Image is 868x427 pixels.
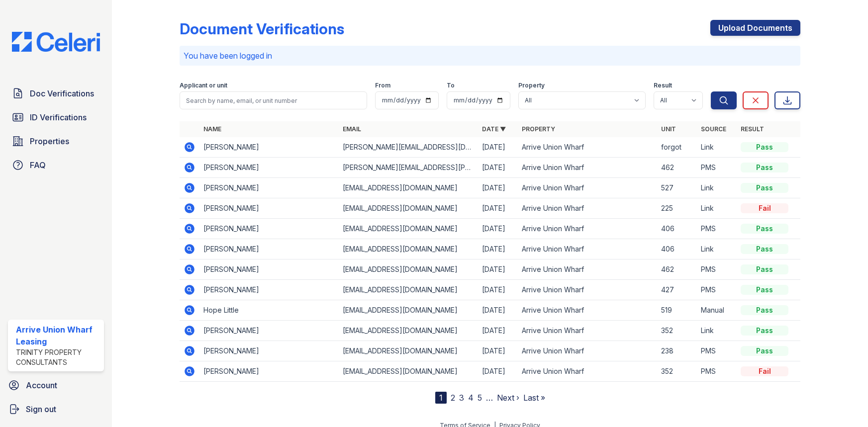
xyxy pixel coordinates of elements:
[478,393,482,403] a: 5
[468,393,474,403] a: 4
[199,239,339,259] td: [PERSON_NAME]
[478,280,518,300] td: [DATE]
[657,137,697,158] td: forgot
[654,82,672,89] label: Result
[741,183,788,193] div: Pass
[697,341,737,361] td: PMS
[657,219,697,239] td: 406
[741,305,788,315] div: Pass
[26,379,57,391] span: Account
[697,321,737,341] td: Link
[339,239,478,259] td: [EMAIL_ADDRESS][DOMAIN_NAME]
[518,239,657,259] td: Arrive Union Wharf
[478,219,518,239] td: [DATE]
[339,321,478,341] td: [EMAIL_ADDRESS][DOMAIN_NAME]
[518,361,657,382] td: Arrive Union Wharf
[435,392,447,404] div: 1
[478,137,518,158] td: [DATE]
[199,321,339,341] td: [PERSON_NAME]
[657,300,697,321] td: 519
[180,20,344,38] div: Document Verifications
[518,198,657,219] td: Arrive Union Wharf
[16,324,100,347] div: Arrive Union Wharf Leasing
[741,366,788,376] div: Fail
[339,361,478,382] td: [EMAIL_ADDRESS][DOMAIN_NAME]
[741,326,788,336] div: Pass
[697,239,737,259] td: Link
[180,82,227,89] label: Applicant or unit
[741,163,788,172] div: Pass
[339,198,478,219] td: [EMAIL_ADDRESS][DOMAIN_NAME]
[199,198,339,219] td: [PERSON_NAME]
[486,392,493,404] span: …
[701,125,726,133] a: Source
[199,259,339,280] td: [PERSON_NAME]
[657,158,697,178] td: 462
[657,198,697,219] td: 225
[199,361,339,382] td: [PERSON_NAME]
[657,361,697,382] td: 352
[697,219,737,239] td: PMS
[8,131,104,151] a: Properties
[697,198,737,219] td: Link
[8,84,104,103] a: Doc Verifications
[30,111,87,123] span: ID Verifications
[339,137,478,158] td: [PERSON_NAME][EMAIL_ADDRESS][DOMAIN_NAME]
[741,203,788,213] div: Fail
[697,137,737,158] td: Link
[478,341,518,361] td: [DATE]
[741,285,788,295] div: Pass
[518,321,657,341] td: Arrive Union Wharf
[697,158,737,178] td: PMS
[4,32,108,52] img: CE_Logo_Blue-a8612792a0a2168367f1c8372b55b34899dd931a85d93a1a3d3e32e68fde9ad4.png
[518,158,657,178] td: Arrive Union Wharf
[478,158,518,178] td: [DATE]
[339,341,478,361] td: [EMAIL_ADDRESS][DOMAIN_NAME]
[657,341,697,361] td: 238
[478,321,518,341] td: [DATE]
[741,224,788,234] div: Pass
[657,178,697,198] td: 527
[30,159,46,171] span: FAQ
[697,259,737,280] td: PMS
[518,137,657,158] td: Arrive Union Wharf
[657,280,697,300] td: 427
[661,125,676,133] a: Unit
[199,300,339,321] td: Hope Little
[478,259,518,280] td: [DATE]
[8,155,104,175] a: FAQ
[4,375,108,395] a: Account
[522,125,555,133] a: Property
[339,219,478,239] td: [EMAIL_ADDRESS][DOMAIN_NAME]
[4,399,108,419] a: Sign out
[518,259,657,280] td: Arrive Union Wharf
[741,125,764,133] a: Result
[478,198,518,219] td: [DATE]
[459,393,464,403] a: 3
[339,158,478,178] td: [PERSON_NAME][EMAIL_ADDRESS][PERSON_NAME][DOMAIN_NAME]
[478,300,518,321] td: [DATE]
[339,178,478,198] td: [EMAIL_ADDRESS][DOMAIN_NAME]
[199,280,339,300] td: [PERSON_NAME]
[518,280,657,300] td: Arrive Union Wharf
[523,393,545,403] a: Last »
[697,178,737,198] td: Link
[478,239,518,259] td: [DATE]
[199,137,339,158] td: [PERSON_NAME]
[497,393,519,403] a: Next ›
[741,244,788,254] div: Pass
[199,178,339,198] td: [PERSON_NAME]
[697,280,737,300] td: PMS
[339,259,478,280] td: [EMAIL_ADDRESS][DOMAIN_NAME]
[710,20,800,36] a: Upload Documents
[741,264,788,274] div: Pass
[184,50,796,62] p: You have been logged in
[478,361,518,382] td: [DATE]
[697,361,737,382] td: PMS
[518,300,657,321] td: Arrive Union Wharf
[741,142,788,152] div: Pass
[741,346,788,356] div: Pass
[657,239,697,259] td: 406
[518,341,657,361] td: Arrive Union Wharf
